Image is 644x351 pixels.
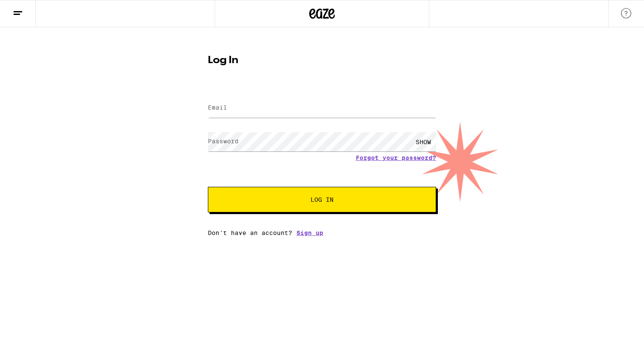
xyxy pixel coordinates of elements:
[310,197,333,203] span: Log In
[411,132,436,151] div: SHOW
[208,229,436,236] div: Don't have an account?
[208,138,239,145] label: Password
[208,99,436,118] input: Email
[208,55,436,66] h1: Log In
[296,229,323,236] a: Sign up
[208,104,227,111] label: Email
[356,154,436,161] a: Forgot your password?
[208,187,436,212] button: Log In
